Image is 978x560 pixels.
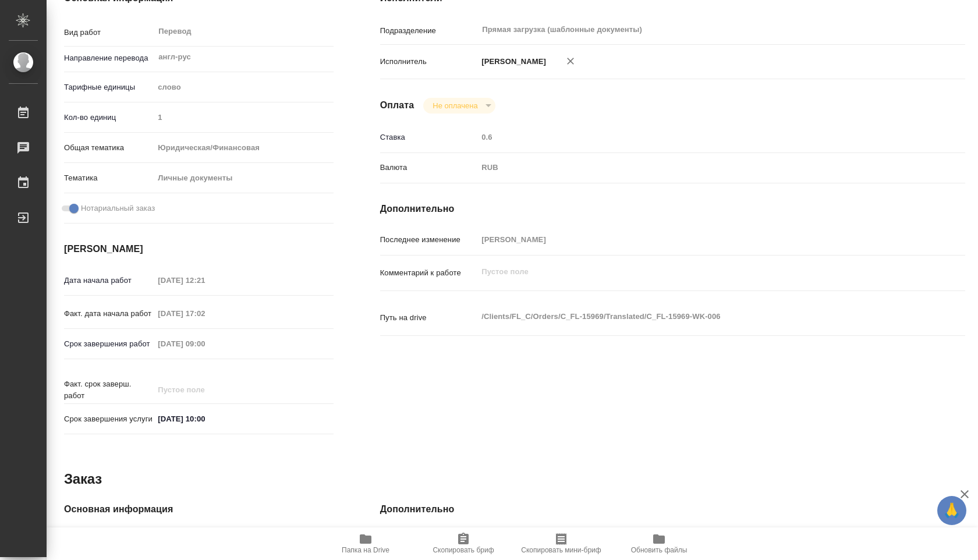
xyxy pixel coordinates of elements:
[380,312,478,324] p: Путь на drive
[477,231,916,248] input: Пустое поле
[423,98,495,114] div: Не оплачена
[521,546,601,554] span: Скопировать мини-бриф
[380,202,965,216] h4: Дополнительно
[380,502,965,516] h4: Дополнительно
[64,172,154,184] p: Тематика
[64,502,334,516] h4: Основная информация
[380,234,478,246] p: Последнее изменение
[317,527,414,560] button: Папка на Drive
[154,305,256,322] input: Пустое поле
[154,168,333,188] div: Личные документы
[429,101,481,111] button: Не оплачена
[154,410,256,427] input: ✎ Введи что-нибудь
[477,56,546,68] p: [PERSON_NAME]
[154,272,256,289] input: Пустое поле
[380,98,414,112] h4: Оплата
[154,77,333,97] div: слово
[380,25,478,37] p: Подразделение
[64,242,334,256] h4: [PERSON_NAME]
[64,470,102,488] h2: Заказ
[64,413,154,425] p: Срок завершения услуги
[64,378,154,402] p: Факт. срок заверш. работ
[64,308,154,320] p: Факт. дата начала работ
[154,335,256,352] input: Пустое поле
[380,132,478,143] p: Ставка
[342,546,389,554] span: Папка на Drive
[64,27,154,38] p: Вид работ
[477,129,916,146] input: Пустое поле
[477,158,916,178] div: RUB
[64,142,154,154] p: Общая тематика
[154,138,333,158] div: Юридическая/Финансовая
[380,162,478,173] p: Валюта
[558,48,583,74] button: Удалить исполнителя
[154,109,333,126] input: Пустое поле
[154,381,256,398] input: Пустое поле
[631,546,688,554] span: Обновить файлы
[477,307,916,327] textarea: /Clients/FL_C/Orders/C_FL-15969/Translated/C_FL-15969-WK-006
[380,56,478,68] p: Исполнитель
[414,527,512,560] button: Скопировать бриф
[433,546,494,554] span: Скопировать бриф
[64,112,154,123] p: Кол-во единиц
[64,275,154,286] p: Дата начала работ
[610,527,708,560] button: Обновить файлы
[64,81,154,93] p: Тарифные единицы
[942,498,962,523] span: 🙏
[64,52,154,64] p: Направление перевода
[64,338,154,350] p: Срок завершения работ
[512,527,610,560] button: Скопировать мини-бриф
[937,496,966,525] button: 🙏
[380,267,478,279] p: Комментарий к работе
[81,203,155,214] span: Нотариальный заказ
